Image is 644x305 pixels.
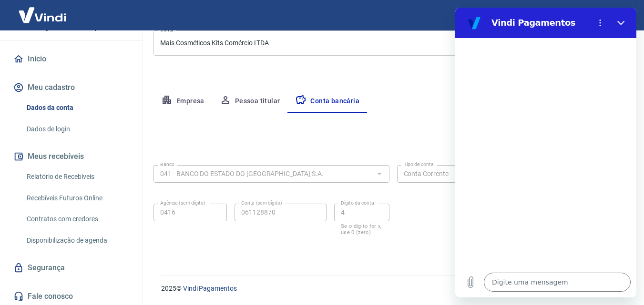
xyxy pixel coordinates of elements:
[455,8,636,297] iframe: Janela de mensagens
[11,146,131,167] button: Meus recebíveis
[404,161,434,168] label: Tipo de conta
[153,90,212,113] button: Empresa
[160,26,174,33] label: Conta
[23,231,131,250] a: Disponibilização de agenda
[241,199,282,207] label: Conta (sem dígito)
[23,167,131,187] a: Relatório de Recebíveis
[11,257,131,278] a: Segurança
[598,7,633,24] button: Sair
[341,223,383,236] p: Se o dígito for x, use 0 (zero)
[23,188,131,208] a: Recebíveis Futuros Online
[23,98,131,118] a: Dados da conta
[160,161,174,168] label: Banco
[341,199,374,207] label: Dígito da conta
[183,285,237,292] a: Vindi Pagamentos
[153,30,633,56] div: Mais Cosméticos Kits Comércio LTDA
[11,49,131,69] a: Início
[161,284,621,294] p: 2025 ©
[11,0,73,30] img: Vindi
[212,90,288,113] button: Pessoa titular
[160,199,205,207] label: Agência (sem dígito)
[23,119,131,139] a: Dados de login
[23,209,131,229] a: Contratos com credores
[11,77,131,98] button: Meu cadastro
[287,90,367,113] button: Conta bancária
